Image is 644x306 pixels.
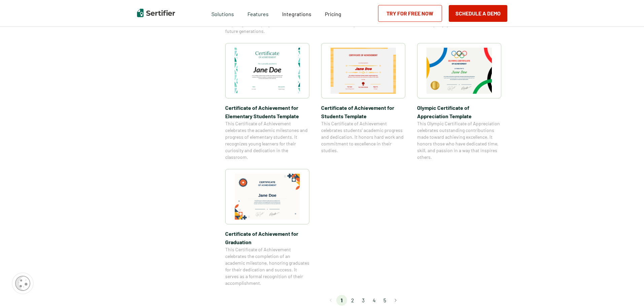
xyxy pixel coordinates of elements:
[347,295,358,306] li: page 2
[331,48,396,94] img: Certificate of Achievement for Students Template
[417,120,501,161] span: This Olympic Certificate of Appreciation celebrates outstanding contributions made toward achievi...
[417,43,501,161] a: Olympic Certificate of Appreciation​ TemplateOlympic Certificate of Appreciation​ TemplateThis Ol...
[247,9,269,17] span: Features
[15,276,30,291] img: Cookie Popup Icon
[390,295,401,306] button: Go to next page
[379,295,390,306] li: page 5
[369,295,379,306] li: page 4
[336,295,347,306] li: page 1
[325,11,341,17] span: Pricing
[321,120,405,154] span: This Certificate of Achievement celebrates students’ academic progress and dedication. It honors ...
[326,295,336,306] button: Go to previous page
[378,5,442,22] a: Try for Free Now
[427,48,492,94] img: Olympic Certificate of Appreciation​ Template
[225,229,309,246] span: Certificate of Achievement for Graduation
[225,43,309,161] a: Certificate of Achievement for Elementary Students TemplateCertificate of Achievement for Element...
[235,174,300,220] img: Certificate of Achievement for Graduation
[321,103,405,120] span: Certificate of Achievement for Students Template
[211,9,234,17] span: Solutions
[225,103,309,120] span: Certificate of Achievement for Elementary Students Template
[137,9,175,17] img: Sertifier | Digital Credentialing Platform
[282,11,311,17] span: Integrations
[225,120,309,161] span: This Certificate of Achievement celebrates the academic milestones and progress of elementary stu...
[417,103,501,120] span: Olympic Certificate of Appreciation​ Template
[325,9,341,17] a: Pricing
[358,295,369,306] li: page 3
[225,246,309,287] span: This Certificate of Achievement celebrates the completion of an academic milestone, honoring grad...
[235,48,300,94] img: Certificate of Achievement for Elementary Students Template
[225,169,309,287] a: Certificate of Achievement for GraduationCertificate of Achievement for GraduationThis Certificat...
[282,9,311,17] a: Integrations
[449,5,507,22] button: Schedule a Demo
[610,274,644,306] iframe: Chat Widget
[321,43,405,161] a: Certificate of Achievement for Students TemplateCertificate of Achievement for Students TemplateT...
